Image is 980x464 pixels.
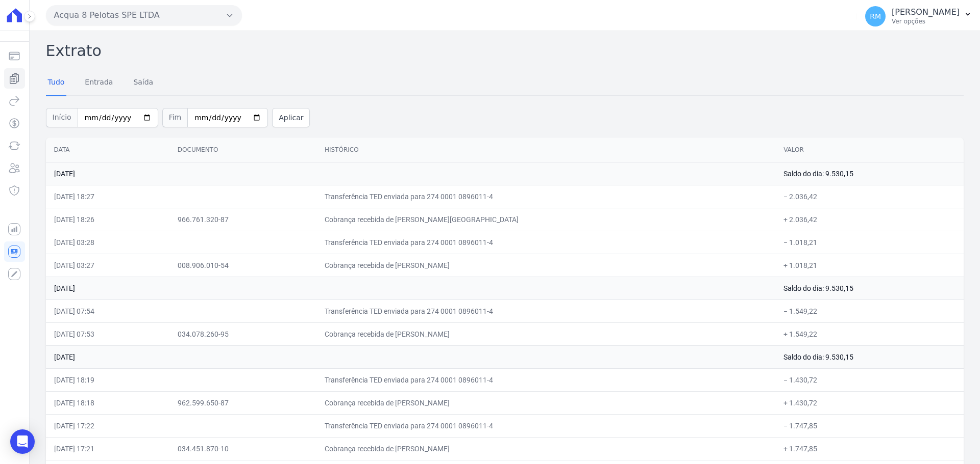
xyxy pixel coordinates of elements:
[8,46,21,284] nav: Sidebar
[316,368,775,391] td: Transferência TED enviada para 274 0001 0896011-4
[775,437,964,460] td: + 1.747,85
[316,437,775,460] td: Cobrança recebida de [PERSON_NAME]
[46,208,169,231] td: [DATE] 18:26
[10,429,35,454] div: Open Intercom Messenger
[775,368,964,391] td: − 1.430,72
[169,254,316,277] td: 008.906.010-54
[775,299,964,322] td: − 1.549,22
[46,277,776,299] td: [DATE]
[316,391,775,414] td: Cobrança recebida de [PERSON_NAME]
[46,254,169,277] td: [DATE] 03:27
[169,208,316,231] td: 966.761.320-87
[316,138,775,162] th: Histórico
[162,108,188,127] span: Fim
[46,162,776,185] td: [DATE]
[46,231,169,254] td: [DATE] 03:28
[892,17,960,25] p: Ver opções
[169,138,316,162] th: Documento
[46,322,169,345] td: [DATE] 07:53
[775,138,964,162] th: Valor
[46,108,78,127] span: Início
[316,208,775,231] td: Cobrança recebida de [PERSON_NAME][GEOGRAPHIC_DATA]
[169,437,316,460] td: 034.451.870-10
[775,345,964,368] td: Saldo do dia: 9.530,15
[46,5,242,25] button: Acqua 8 Pelotas SPE LTDA
[169,322,316,345] td: 034.078.260-95
[46,138,169,162] th: Data
[775,208,964,231] td: + 2.036,42
[775,391,964,414] td: + 1.430,72
[46,437,169,460] td: [DATE] 17:21
[316,414,775,437] td: Transferência TED enviada para 274 0001 0896011-4
[775,414,964,437] td: − 1.747,85
[775,162,964,185] td: Saldo do dia: 9.530,15
[46,368,169,391] td: [DATE] 18:19
[316,231,775,254] td: Transferência TED enviada para 274 0001 0896011-4
[775,185,964,208] td: − 2.036,42
[316,254,775,277] td: Cobrança recebida de [PERSON_NAME]
[272,108,310,127] button: Aplicar
[316,322,775,345] td: Cobrança recebida de [PERSON_NAME]
[169,391,316,414] td: 962.599.650-87
[775,254,964,277] td: + 1.018,21
[46,70,67,96] a: Tudo
[83,70,115,96] a: Entrada
[46,345,776,368] td: [DATE]
[775,231,964,254] td: − 1.018,21
[46,39,964,62] h2: Extrato
[892,7,960,17] p: [PERSON_NAME]
[316,185,775,208] td: Transferência TED enviada para 274 0001 0896011-4
[46,414,169,437] td: [DATE] 17:22
[46,391,169,414] td: [DATE] 18:18
[775,322,964,345] td: + 1.549,22
[131,70,155,96] a: Saída
[870,13,881,20] span: RM
[46,299,169,322] td: [DATE] 07:54
[857,2,980,31] button: RM [PERSON_NAME] Ver opções
[775,277,964,299] td: Saldo do dia: 9.530,15
[316,299,775,322] td: Transferência TED enviada para 274 0001 0896011-4
[46,185,169,208] td: [DATE] 18:27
